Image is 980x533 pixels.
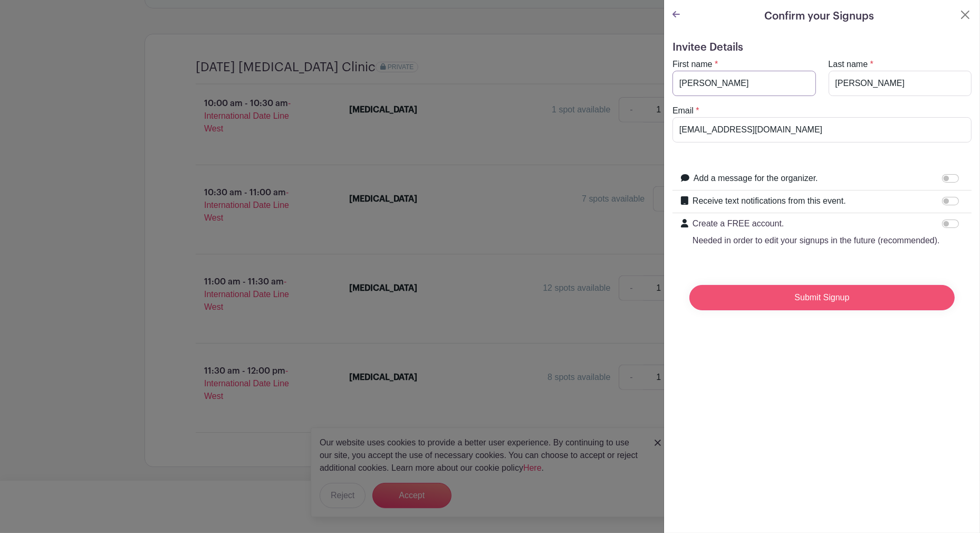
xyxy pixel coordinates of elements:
[765,8,875,24] h5: Confirm your Signups
[959,8,972,21] button: Close
[672,58,713,71] label: First name
[672,41,972,54] h5: Invitee Details
[694,172,818,185] label: Add a message for the organizer.
[672,104,694,117] label: Email
[829,58,868,71] label: Last name
[693,234,940,247] p: Needed in order to edit your signups in the future (recommended).
[693,217,940,230] p: Create a FREE account.
[693,195,846,207] label: Receive text notifications from this event.
[689,285,955,310] input: Submit Signup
